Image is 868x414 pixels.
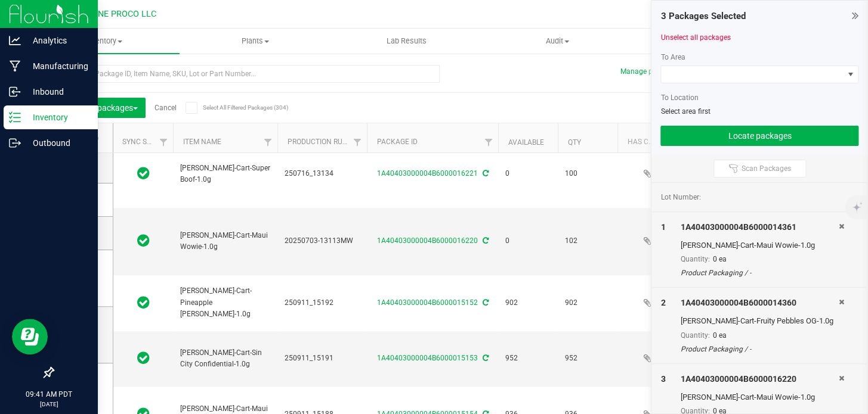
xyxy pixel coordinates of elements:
[565,297,610,309] span: 902
[505,235,551,247] span: 0
[29,29,180,54] a: Inventory
[505,168,551,179] span: 0
[660,33,730,42] a: Unselect all packages
[620,67,692,77] button: Manage package tags
[712,331,726,340] span: 0 ea
[180,29,330,54] a: Plants
[660,126,858,146] button: Locate packages
[617,123,677,153] th: Has COA
[660,53,685,61] span: To Area
[180,347,270,370] span: [PERSON_NAME]-Cart-Sin City Confidential-1.0g
[481,236,489,245] span: Sync from Compliance System
[565,168,610,179] span: 100
[12,319,48,354] iframe: Resource center
[680,331,709,340] span: Quantity:
[483,36,632,46] span: Audit
[505,353,551,364] span: 952
[5,389,92,400] p: 09:41 AM PDT
[567,138,580,147] a: Qty
[87,9,156,19] span: DUNE PROCO LLC
[122,138,168,146] a: Sync Status
[565,235,610,247] span: 102
[505,297,551,309] span: 902
[713,160,806,178] button: Scan Packages
[347,132,367,152] a: Filter
[660,107,710,116] span: Select area first
[9,60,21,72] inline-svg: Manufacturing
[137,232,150,249] span: In Sync
[377,354,478,362] a: 1A40403000004B6000015153
[508,138,543,147] a: Available
[137,294,150,311] span: In Sync
[137,165,150,182] span: In Sync
[660,192,700,203] span: Lot Number:
[370,36,443,46] span: Lab Results
[680,221,838,234] div: 1A40403000004B6000014361
[376,138,417,146] a: Package ID
[481,354,489,362] span: Sync from Compliance System
[331,29,482,54] a: Lab Results
[647,98,727,118] button: Export to Excel
[287,138,347,146] a: Production Run
[680,297,838,309] div: 1A40403000004B6000014360
[482,29,633,54] a: Audit
[680,315,838,327] div: [PERSON_NAME]-Cart-Fruity Pebbles OG-1.0g
[9,86,21,98] inline-svg: Inbound
[21,136,92,150] p: Outbound
[21,59,92,73] p: Manufacturing
[680,373,838,385] div: 1A40403000004B6000016220
[285,297,360,309] span: 250911_15192
[9,35,21,46] inline-svg: Analytics
[680,255,709,263] span: Quantity:
[180,285,270,320] span: [PERSON_NAME]-Cart-Pineapple [PERSON_NAME]-1.0g
[565,353,610,364] span: 952
[183,138,221,146] a: Item Name
[52,65,440,83] input: Search Package ID, Item Name, SKU, Lot or Part Number...
[660,222,665,232] span: 1
[481,169,489,178] span: Sync from Compliance System
[9,111,21,123] inline-svg: Inventory
[9,137,21,149] inline-svg: Outbound
[21,85,92,99] p: Inbound
[29,36,180,46] span: Inventory
[155,104,177,112] a: Cancel
[712,255,726,263] span: 0 ea
[203,104,262,111] span: Select All Filtered Packages (304)
[180,163,270,185] span: [PERSON_NAME]-Cart-Super Boof-1.0g
[660,94,698,102] span: To Location
[680,391,838,403] div: [PERSON_NAME]-Cart-Maui Wowie-1.0g
[377,236,478,245] a: 1A40403000004B6000016220
[258,132,277,152] a: Filter
[137,350,150,366] span: In Sync
[70,103,138,113] span: Locate packages
[21,33,92,48] p: Analytics
[660,374,665,384] span: 3
[680,267,838,278] div: Product Packaging / -
[62,98,146,118] button: Locate packages
[21,110,92,124] p: Inventory
[377,298,478,307] a: 1A40403000004B6000015152
[633,29,784,54] a: Inventory Counts
[285,353,360,364] span: 250911_15191
[5,400,92,409] p: [DATE]
[660,298,665,307] span: 2
[285,168,360,179] span: 250716_13134
[180,36,330,46] span: Plants
[153,132,173,152] a: Filter
[285,235,360,247] span: 20250703-13113MW
[180,230,270,253] span: [PERSON_NAME]-Cart-Maui Wowie-1.0g
[481,298,489,307] span: Sync from Compliance System
[478,132,498,152] a: Filter
[680,239,838,251] div: [PERSON_NAME]-Cart-Maui Wowie-1.0g
[742,164,791,173] span: Scan Packages
[680,344,838,354] div: Product Packaging / -
[377,169,478,178] a: 1A40403000004B6000016221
